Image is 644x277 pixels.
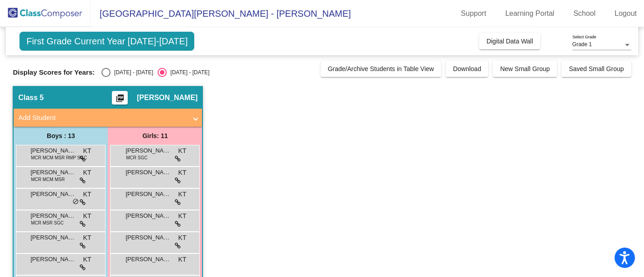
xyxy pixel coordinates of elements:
span: [PERSON_NAME] [137,93,197,102]
a: Logout [607,6,644,21]
span: KT [83,233,91,243]
mat-icon: picture_as_pdf [115,94,125,106]
button: Print Students Details [112,91,128,105]
span: [PERSON_NAME] [125,233,171,242]
span: Digital Data Wall [486,38,533,45]
mat-panel-title: Add Student [18,113,187,123]
span: [PERSON_NAME] [125,211,171,220]
span: Grade 1 [572,41,592,48]
span: KT [178,190,187,199]
span: Download [453,65,481,72]
span: [PERSON_NAME] [30,211,76,220]
span: [GEOGRAPHIC_DATA][PERSON_NAME] - [PERSON_NAME] [91,6,351,21]
span: [PERSON_NAME] [PERSON_NAME] [125,190,171,199]
button: New Small Group [493,61,557,77]
span: First Grade Current Year [DATE]-[DATE] [19,32,194,51]
span: KT [83,146,91,156]
span: KT [178,146,187,156]
button: Digital Data Wall [479,33,540,49]
span: MCR MSR SGC [31,220,63,226]
span: New Small Group [500,65,550,72]
mat-expansion-panel-header: Add Student [14,109,202,127]
span: KT [83,211,91,221]
span: Display Scores for Years: [13,68,95,76]
span: KT [83,168,91,177]
a: Support [454,6,494,21]
div: Boys : 13 [14,127,108,145]
span: [PERSON_NAME] [30,168,76,177]
span: [PERSON_NAME] [30,233,76,242]
span: KT [178,233,187,243]
span: [PERSON_NAME] [125,146,171,155]
div: [DATE] - [DATE] [111,68,153,76]
a: Learning Portal [498,6,562,21]
span: [PERSON_NAME] [125,255,171,264]
span: KT [83,190,91,199]
span: MCR MCM MSR RMP SGC [31,154,87,161]
button: Saved Small Group [562,61,631,77]
span: MCR MCM MSR [31,176,64,183]
mat-radio-group: Select an option [101,68,209,77]
span: KT [83,255,91,264]
span: [PERSON_NAME] [30,146,76,155]
span: [PERSON_NAME] [30,190,76,199]
span: KT [178,255,187,264]
span: Saved Small Group [569,65,624,72]
button: Grade/Archive Students in Table View [321,61,442,77]
div: [DATE] - [DATE] [167,68,209,76]
span: Class 5 [18,93,43,102]
span: do_not_disturb_alt [72,198,79,205]
div: Girls: 11 [108,127,202,145]
button: Download [446,61,488,77]
span: Grade/Archive Students in Table View [328,65,434,72]
span: [PERSON_NAME] [30,255,76,264]
span: KT [178,168,187,177]
span: KT [178,211,187,221]
span: [PERSON_NAME] [125,168,171,177]
span: MCR SGC [126,154,147,161]
a: School [566,6,603,21]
